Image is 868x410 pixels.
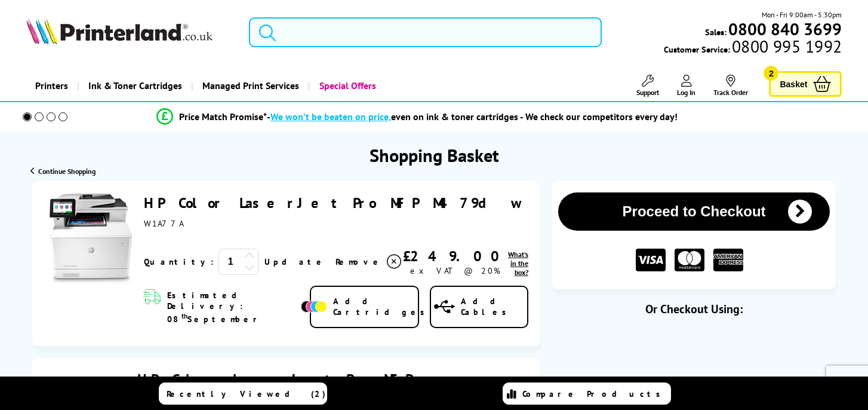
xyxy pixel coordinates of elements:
span: Log In [677,88,695,97]
a: HP Color LaserJet Pro MFP M479dw [144,194,522,212]
div: - even on ink & toner cartridges - We check our competitors every day! [267,111,678,123]
span: Continue Shopping [38,167,96,176]
img: HP Color LaserJet Pro MFP M479dw [46,194,136,283]
span: Customer Service: [664,41,842,55]
a: Printers [26,71,77,101]
a: HP Color LaserJet Pro MFP 4302dw [137,370,411,407]
a: Special Offers [308,71,385,101]
span: Recently Viewed (2) [167,388,326,399]
span: Mon - Fri 9:00am - 5:30pm [762,9,842,20]
img: MASTER CARD [675,249,704,272]
button: Proceed to Checkout [558,192,830,231]
span: What's in the box? [508,250,528,277]
span: 0800 995 1992 [730,41,842,52]
a: Ink & Toner Cartridges [77,71,191,101]
span: Add Cartridges [333,296,431,317]
span: Remove [335,256,383,267]
img: VISA [636,249,666,272]
a: Managed Print Services [191,71,308,101]
li: modal_Promise [6,106,828,127]
a: Delete item from your basket [335,253,403,271]
a: Log In [677,75,695,97]
iframe: PayPal [575,336,814,363]
span: 2 [764,66,778,81]
h1: Shopping Basket [370,143,499,167]
a: Continue Shopping [30,167,96,176]
span: Compare Products [522,388,667,399]
a: lnk_inthebox [508,250,528,277]
sup: th [181,311,187,320]
div: £249.00 [403,247,508,265]
span: Ink & Toner Cartridges [88,71,182,101]
img: Add Cartridges [301,301,327,313]
span: Quantity: [144,256,214,267]
span: W1A77A [144,218,183,229]
img: American Express [713,249,743,272]
a: Support [636,75,659,97]
span: Add Cables [461,296,527,317]
a: Basket 2 [769,71,842,97]
span: Estimated Delivery: 08 September [167,290,298,325]
span: Basket [780,76,807,92]
a: Track Order [713,75,748,97]
a: Compare Products [503,383,671,405]
span: Support [636,88,659,97]
span: We won’t be beaten on price, [270,111,391,123]
a: Update [264,256,326,267]
span: Price Match Promise* [179,111,267,123]
a: 0800 840 3699 [727,23,842,35]
span: ex VAT @ 20% [410,265,500,276]
a: Recently Viewed (2) [159,383,327,405]
img: Printerland Logo [26,18,213,44]
span: Sales: [705,26,727,38]
a: Printerland Logo [26,18,234,47]
div: Or Checkout Using: [552,301,836,317]
b: 0800 840 3699 [728,18,842,40]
